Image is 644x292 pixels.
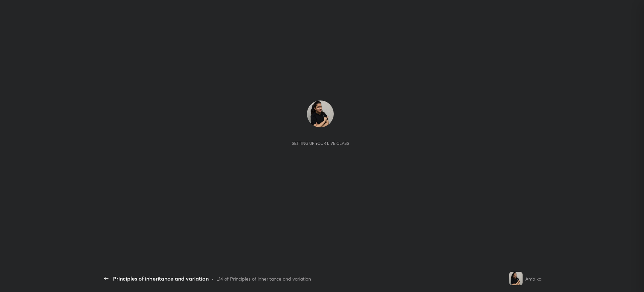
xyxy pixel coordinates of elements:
div: Setting up your live class [292,141,349,146]
div: L14 of Principles of inheritance and variation [216,275,311,282]
div: Ambika [525,275,541,282]
img: 50702b96c52e459ba5ac12119d36f654.jpg [307,100,334,127]
div: • [211,275,214,282]
img: 50702b96c52e459ba5ac12119d36f654.jpg [509,272,523,285]
div: Principles of inheritance and variation [113,275,209,283]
